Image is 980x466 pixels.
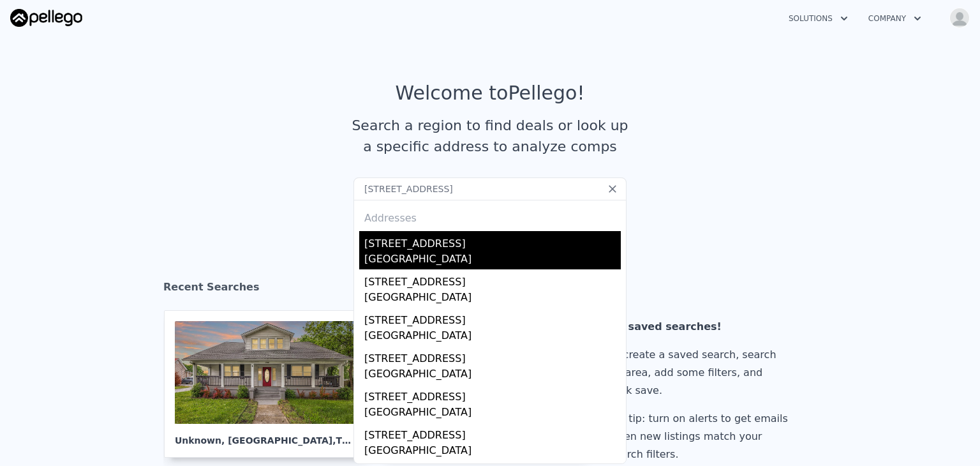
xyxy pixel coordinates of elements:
[396,82,585,105] div: Welcome to Pellego !
[364,423,621,443] div: [STREET_ADDRESS]
[175,424,357,447] div: Unknown , [GEOGRAPHIC_DATA]
[609,318,793,336] div: No saved searches!
[364,308,621,328] div: [STREET_ADDRESS]
[359,200,621,231] div: Addresses
[858,7,932,30] button: Company
[778,7,858,30] button: Solutions
[609,346,793,400] div: To create a saved search, search an area, add some filters, and click save.
[332,435,383,446] span: , TN 37172
[163,269,817,310] div: Recent Searches
[364,328,621,346] div: [GEOGRAPHIC_DATA]
[364,269,621,290] div: [STREET_ADDRESS]
[609,410,793,463] div: Pro tip: turn on alerts to get emails when new listings match your search filters.
[364,346,621,366] div: [STREET_ADDRESS]
[364,443,621,461] div: [GEOGRAPHIC_DATA]
[364,405,621,423] div: [GEOGRAPHIC_DATA]
[10,9,82,27] img: Pellego
[364,290,621,308] div: [GEOGRAPHIC_DATA]
[364,252,621,269] div: [GEOGRAPHIC_DATA]
[164,310,378,458] a: Unknown, [GEOGRAPHIC_DATA],TN 37172
[364,231,621,252] div: [STREET_ADDRESS]
[949,8,970,28] img: avatar
[353,177,627,200] input: Search an address or region...
[364,384,621,405] div: [STREET_ADDRESS]
[347,115,633,157] div: Search a region to find deals or look up a specific address to analyze comps
[364,366,621,384] div: [GEOGRAPHIC_DATA]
